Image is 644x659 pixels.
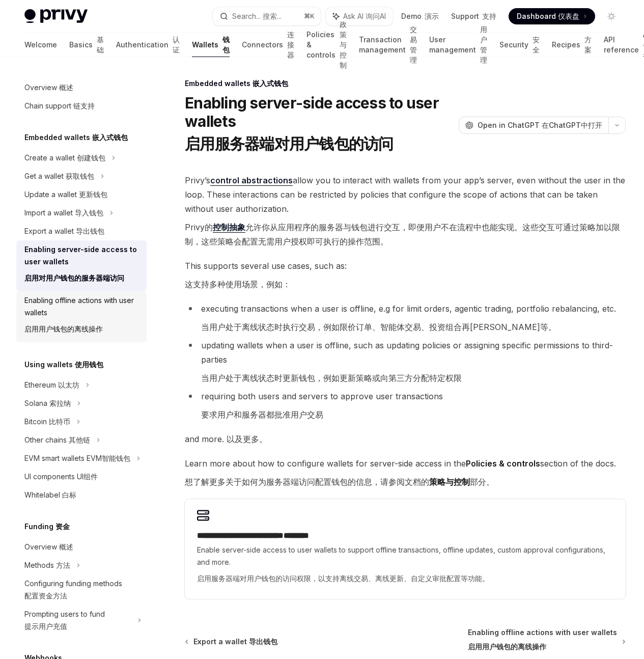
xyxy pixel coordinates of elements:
[186,637,277,647] a: Export a wallet 导出钱包
[253,79,288,88] span: 嵌入式钱包
[478,120,602,130] span: Open in ChatGPT
[49,417,70,426] span: 比特币
[185,94,455,157] h1: Enabling server-side access to user wallets
[24,273,124,282] span: 启用对用户钱包的服务器端访问
[24,622,67,630] span: 提示用户充值
[343,11,386,21] span: Ask AI
[24,243,141,288] div: Enabling server-side access to user wallets
[49,399,71,407] span: 索拉纳
[24,471,98,483] div: UI components
[242,33,294,57] a: Connectors 连接器
[185,432,626,446] span: and more.
[603,8,620,24] button: Toggle dark mode
[197,574,489,583] span: 启用服务器端对用户钱包的访问权限，以支持离线交易、离线更新、自定义审批配置等功能。
[16,78,147,97] a: Overview 概述
[16,185,147,204] a: Update a wallet 更新钱包
[69,435,90,444] span: 其他链
[16,538,147,556] a: Overview 概述
[75,208,103,217] span: 导入钱包
[24,9,88,23] img: light logo
[24,452,130,464] div: EVM smart wallets
[197,544,613,585] span: Enable server-side access to user wallets to support offline transactions, offline updates, custo...
[24,434,90,446] div: Other chains
[62,490,76,499] span: 白标
[425,12,439,20] span: 演示
[24,207,103,219] div: Import a wallet
[73,101,95,110] span: 链支持
[24,541,73,553] div: Overview
[340,20,347,69] span: 政策与控制
[466,458,540,469] strong: Policies & controls
[16,97,147,115] a: Chain support 链支持
[24,608,131,633] div: Prompting users to fund
[401,11,439,21] a: Demo 演示
[75,360,103,369] span: 使用钱包
[87,454,130,462] span: EVM智能钱包
[97,35,104,54] span: 基础
[24,379,79,391] div: Ethereum
[185,301,626,334] li: executing transactions when a user is offline, e.g for limit orders, agentic trading, portfolio r...
[185,173,626,249] span: Privy’s allow you to interact with wallets from your app’s server, even without the user in the l...
[76,227,104,235] span: 导出钱包
[429,33,487,57] a: User management 用户管理
[552,33,592,57] a: Recipes 方案
[66,172,94,180] span: 获取钱包
[173,35,180,54] span: 认证
[304,12,315,20] span: ⌘ K
[263,12,282,20] span: 搜索...
[55,522,70,531] span: 资金
[58,380,79,389] span: 以太坊
[210,175,293,186] a: control abstractions
[287,30,294,59] span: 连接器
[16,240,147,291] a: Enabling server-side access to user wallets启用对用户钱包的服务器端访问
[429,477,470,487] strong: 策略与控制
[185,477,494,487] span: 想了解更多关于如何为服务器端访问配置钱包的信息，请参阅文档的 部分。
[359,33,417,57] a: Transaction management 交易管理
[24,33,57,57] a: Welcome
[201,373,462,383] span: 当用户处于离线状态时更新钱包，例如更新策略或向第三方分配特定权限
[185,456,626,489] span: Learn more about how to configure wallets for server-side access in the section of the docs.
[185,78,626,89] div: Embedded wallets
[24,225,104,237] div: Export a wallet
[193,637,277,647] span: Export a wallet
[24,591,67,600] span: 配置资金方法
[185,134,394,153] span: 启用服务器端对用户钱包的访问
[227,434,267,444] span: 以及更多。
[56,561,70,569] span: 方法
[192,33,230,57] a: Wallets 钱包
[509,8,595,24] a: Dashboard 仪表盘
[201,322,556,332] span: 当用户处于离线状态时执行交易，例如限价订单、智能体交易、投资组合再[PERSON_NAME]等。
[24,397,71,409] div: Solana
[584,35,592,54] span: 方案
[459,117,608,134] button: Open in ChatGPT 在ChatGPT中打开
[480,25,487,64] span: 用户管理
[24,188,107,201] div: Update a wallet
[468,627,617,656] span: Enabling offline actions with user wallets
[24,324,103,333] span: 启用用户钱包的离线操作
[24,489,76,501] div: Whitelabel
[24,152,105,164] div: Create a wallet
[185,222,620,246] span: Privy的 允许你从应用程序的服务器与钱包进行交互，即便用户不在流程中也能实现。这些交互可通过策略加以限制，这些策略会配置无需用户授权即可执行的操作范围。
[59,83,73,92] span: 概述
[24,578,141,602] div: Configuring funding methods
[16,222,147,240] a: Export a wallet 导出钱包
[79,190,107,199] span: 更新钱包
[92,133,128,142] span: 嵌入式钱包
[517,11,579,21] span: Dashboard
[24,559,70,571] div: Methods
[249,637,277,646] span: 导出钱包
[213,7,321,25] button: Search... 搜索...⌘K
[185,338,626,385] li: updating wallets when a user is offline, such as updating policies or assigning specific permissi...
[306,33,347,57] a: Policies & controls 政策与控制
[499,33,540,57] a: Security 安全
[185,259,626,291] span: This supports several use cases, such as:
[24,100,95,112] div: Chain support
[410,25,417,64] span: 交易管理
[451,11,496,21] a: Support 支持
[24,294,141,339] div: Enabling offline actions with user wallets
[232,10,282,22] div: Search...
[24,520,70,533] h5: Funding
[24,131,128,144] h5: Embedded wallets
[77,153,105,162] span: 创建钱包
[468,627,625,656] a: Enabling offline actions with user wallets启用用户钱包的离线操作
